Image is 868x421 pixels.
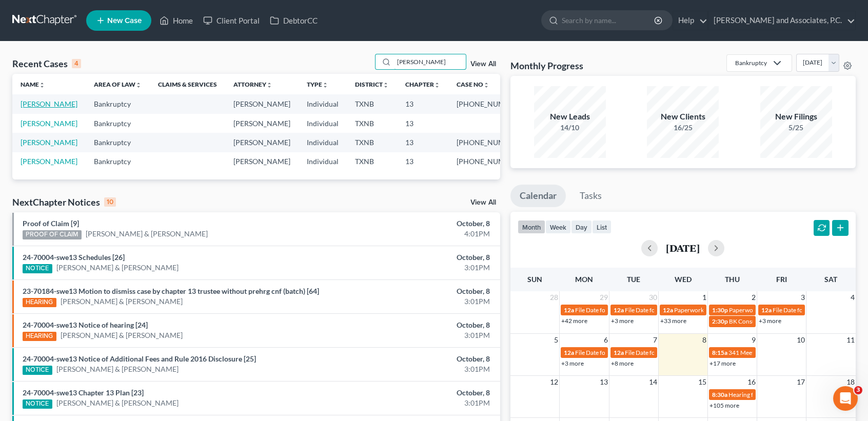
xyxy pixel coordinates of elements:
[21,119,77,128] a: [PERSON_NAME]
[709,402,739,409] a: +105 more
[135,82,142,88] i: unfold_more
[233,81,272,88] a: Attorneyunfold_more
[575,349,657,356] span: File Date for [PERSON_NAME]
[824,275,837,284] span: Sat
[549,291,559,304] span: 28
[527,275,542,284] span: Sun
[23,253,125,262] a: 24-70004-swe13 Schedules [26]
[701,334,707,346] span: 8
[23,320,148,329] a: 24-70004-swe13 Notice of hearing [24]
[94,81,142,88] a: Area of Lawunfold_more
[728,349,821,356] span: 341 Meeting for [PERSON_NAME]
[850,291,856,304] span: 4
[383,82,389,88] i: unfold_more
[575,306,657,314] span: File Date for [PERSON_NAME]
[225,152,299,171] td: [PERSON_NAME]
[225,133,299,152] td: [PERSON_NAME]
[341,398,489,408] div: 3:01PM
[61,330,183,340] a: [PERSON_NAME] & [PERSON_NAME]
[571,220,592,234] button: day
[39,82,45,88] i: unfold_more
[761,306,772,314] span: 12a
[405,81,440,88] a: Chapterunfold_more
[397,133,448,152] td: 13
[61,296,183,307] a: [PERSON_NAME] & [PERSON_NAME]
[611,317,634,325] a: +3 more
[23,354,256,363] a: 24-70004-swe13 Notice of Additional Fees and Rule 2016 Disclosure [25]
[708,11,855,30] a: [PERSON_NAME] and Associates, P.C.
[23,332,56,341] div: HEARING
[697,376,707,388] span: 15
[341,320,489,330] div: October, 8
[652,334,658,346] span: 7
[341,354,489,364] div: October, 8
[470,61,496,68] a: View All
[751,334,757,346] span: 9
[570,185,611,207] a: Tasks
[12,196,116,208] div: NextChapter Notices
[660,317,686,325] a: +33 more
[759,317,781,325] a: +3 more
[510,59,583,72] h3: Monthly Progress
[107,17,142,25] span: New Case
[72,59,81,68] div: 4
[564,306,574,314] span: 12a
[448,152,528,171] td: [PHONE_NUMBER]
[198,11,265,30] a: Client Portal
[150,74,225,94] th: Claims & Services
[564,349,574,356] span: 12a
[561,359,584,367] a: +3 more
[725,275,740,284] span: Thu
[729,317,831,325] span: BK Consult for [PERSON_NAME], Van
[800,291,806,304] span: 3
[341,263,489,273] div: 3:01PM
[627,275,640,284] span: Tue
[322,82,328,88] i: unfold_more
[86,133,150,152] td: Bankruptcy
[23,230,82,239] div: PROOF OF CLAIM
[599,376,609,388] span: 13
[299,114,347,133] td: Individual
[701,291,707,304] span: 1
[760,111,832,123] div: New Filings
[553,334,559,346] span: 5
[23,388,144,397] a: 24-70004-swe13 Chapter 13 Plan [23]
[776,275,787,284] span: Fri
[545,220,571,234] button: week
[673,11,707,30] a: Help
[341,218,489,229] div: October, 8
[712,306,728,314] span: 1:30p
[347,133,397,152] td: TXNB
[21,157,77,166] a: [PERSON_NAME]
[712,391,727,398] span: 8:30a
[299,152,347,171] td: Individual
[833,386,858,411] iframe: Intercom live chat
[751,291,757,304] span: 2
[225,114,299,133] td: [PERSON_NAME]
[760,123,832,133] div: 5/25
[666,243,700,253] h2: [DATE]
[341,330,489,340] div: 3:01PM
[341,229,489,239] div: 4:01PM
[728,391,808,398] span: Hearing for [PERSON_NAME]
[266,82,272,88] i: unfold_more
[86,152,150,171] td: Bankruptcy
[347,94,397,113] td: TXNB
[483,82,489,88] i: unfold_more
[23,219,79,228] a: Proof of Claim [9]
[712,317,728,325] span: 2:30p
[709,359,736,367] a: +17 more
[448,133,528,152] td: [PHONE_NUMBER]
[21,81,45,88] a: Nameunfold_more
[773,306,855,314] span: File Date for [PERSON_NAME]
[575,275,593,284] span: Mon
[397,152,448,171] td: 13
[86,229,208,239] a: [PERSON_NAME] & [PERSON_NAME]
[355,81,389,88] a: Districtunfold_more
[675,275,692,284] span: Wed
[796,376,806,388] span: 17
[534,111,606,123] div: New Leads
[562,11,656,30] input: Search by name...
[299,133,347,152] td: Individual
[12,57,81,70] div: Recent Cases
